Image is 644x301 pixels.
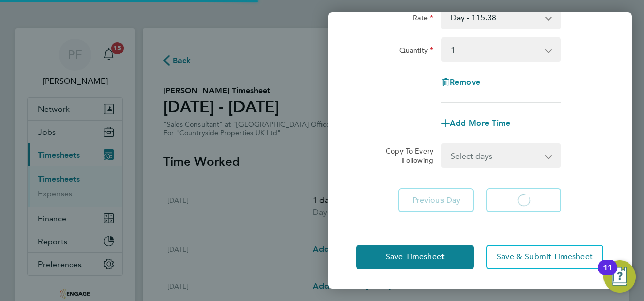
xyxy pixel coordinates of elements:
button: Add More Time [441,119,510,127]
button: Open Resource Center, 11 new notifications [603,260,636,293]
div: 11 [603,268,612,281]
button: Save Timesheet [356,245,474,269]
button: Save & Submit Timesheet [486,245,603,269]
span: Remove [450,77,480,87]
span: Save & Submit Timesheet [497,252,593,262]
label: Rate [413,13,433,25]
span: Save Timesheet [386,252,445,262]
button: Remove [441,78,480,86]
label: Quantity [399,46,433,58]
label: Copy To Every Following [378,146,433,165]
span: Add More Time [450,118,510,128]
